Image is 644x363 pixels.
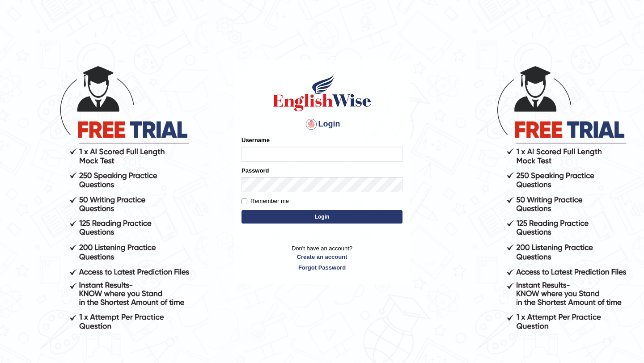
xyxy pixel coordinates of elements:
[271,72,373,113] img: Logo of English Wise sign in for intelligent practice with AI
[241,166,269,175] label: Password
[241,210,402,224] button: Login
[241,136,270,144] label: Username
[241,263,402,272] a: Forgot Password
[241,198,247,204] input: Remember me
[241,117,402,131] h4: Login
[241,197,289,206] label: Remember me
[241,253,402,261] a: Create an account
[241,244,402,272] p: Don't have an account?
